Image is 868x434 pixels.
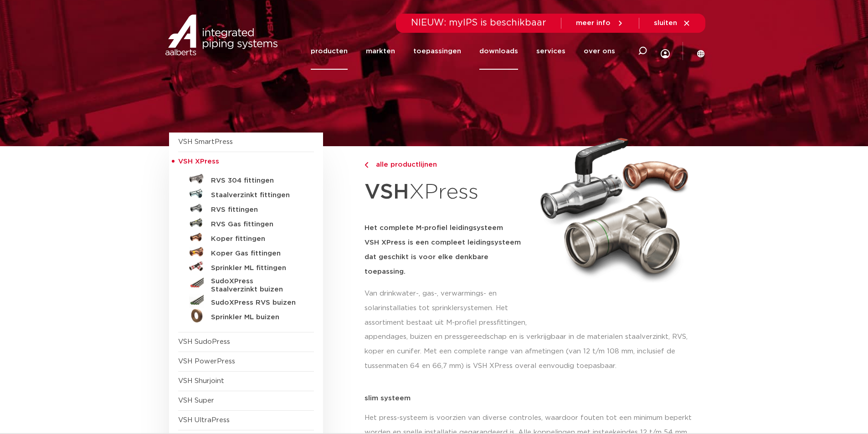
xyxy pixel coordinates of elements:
h5: Koper fittingen [211,235,301,243]
a: SudoXPress Staalverzinkt buizen [178,274,314,294]
p: Van drinkwater-, gas-, verwarmings- en solarinstallaties tot sprinklersystemen. Het assortiment b... [365,286,529,330]
span: sluiten [654,20,677,26]
h5: Staalverzinkt fittingen [211,191,301,199]
p: appendages, buizen en pressgereedschap en is verkrijgbaar in de materialen staalverzinkt, RVS, ko... [365,330,699,373]
a: SudoXPress RVS buizen [178,294,314,308]
a: meer info [576,19,624,27]
a: Sprinkler ML fittingen [178,259,314,274]
a: RVS Gas fittingen [178,215,314,230]
h1: XPress [365,175,529,210]
span: alle productlijnen [370,161,437,168]
a: Staalverzinkt fittingen [178,186,314,201]
strong: VSH [365,182,409,203]
a: Koper Gas fittingen [178,245,314,259]
a: VSH UltraPress [178,417,230,424]
span: meer info [576,20,611,26]
h5: Sprinkler ML fittingen [211,264,301,272]
a: VSH Shurjoint [178,378,224,384]
img: chevron-right.svg [365,162,368,168]
h5: Het complete M-profiel leidingsysteem VSH XPress is een compleet leidingsysteem dat geschikt is v... [365,221,529,279]
nav: Menu [311,33,615,70]
a: producten [311,33,348,70]
span: VSH XPress [178,158,219,165]
h5: Sprinkler ML buizen [211,313,301,322]
h5: SudoXPress RVS buizen [211,299,301,307]
a: VSH SmartPress [178,138,233,145]
h5: RVS 304 fittingen [211,177,301,185]
h5: Koper Gas fittingen [211,250,301,258]
a: RVS 304 fittingen [178,172,314,186]
a: Koper fittingen [178,230,314,245]
a: VSH Super [178,397,214,404]
h5: RVS Gas fittingen [211,220,301,229]
a: Sprinkler ML buizen [178,308,314,323]
span: NIEUW: myIPS is beschikbaar [411,18,546,27]
h5: RVS fittingen [211,206,301,214]
a: VSH SudoPress [178,338,230,345]
a: downloads [479,33,518,70]
a: VSH PowerPress [178,358,235,365]
a: services [536,33,565,70]
h5: SudoXPress Staalverzinkt buizen [211,277,301,294]
a: alle productlijnen [365,159,529,170]
a: sluiten [654,19,691,27]
a: over ons [584,33,615,70]
a: markten [366,33,395,70]
a: toepassingen [413,33,461,70]
p: slim systeem [365,395,699,402]
div: my IPS [661,30,670,72]
a: RVS fittingen [178,201,314,215]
